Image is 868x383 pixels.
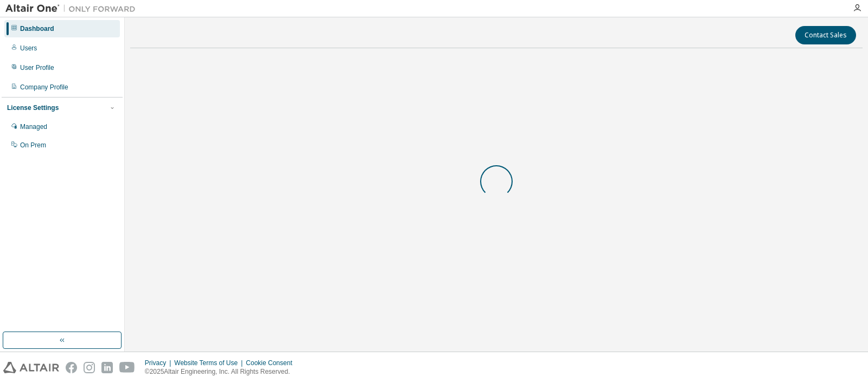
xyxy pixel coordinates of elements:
img: instagram.svg [84,362,95,373]
div: Cookie Consent [246,359,298,367]
div: Privacy [145,359,174,367]
img: youtube.svg [119,362,135,373]
div: User Profile [20,63,54,72]
div: Company Profile [20,83,68,92]
div: On Prem [20,141,46,150]
img: altair_logo.svg [3,362,59,373]
img: linkedin.svg [101,362,113,373]
div: Managed [20,122,47,131]
div: Website Terms of Use [174,359,246,367]
div: Users [20,44,37,53]
div: License Settings [7,103,59,112]
p: © 2025 Altair Engineering, Inc. All Rights Reserved. [145,367,299,376]
img: Altair One [5,3,141,14]
div: Dashboard [20,24,54,33]
img: facebook.svg [66,362,77,373]
button: Contact Sales [795,26,856,44]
